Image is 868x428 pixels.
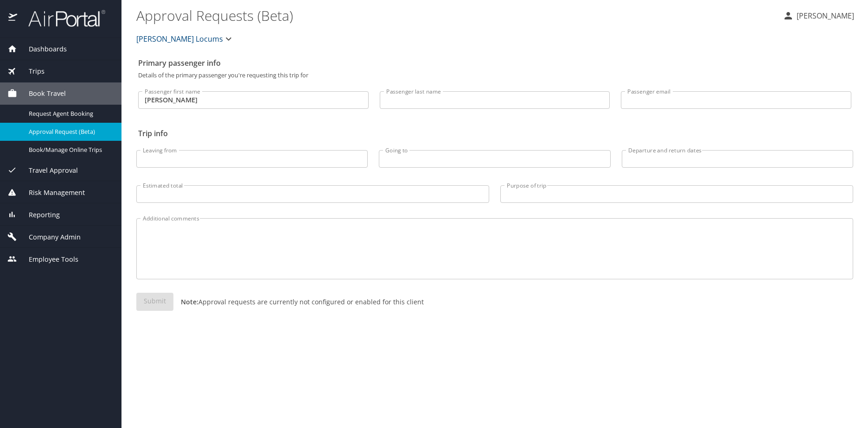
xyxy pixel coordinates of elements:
[17,210,60,220] span: Reporting
[17,66,45,76] span: Trips
[173,297,424,307] p: Approval requests are currently not configured or enabled for this client
[18,9,105,27] img: airportal-logo.png
[29,145,110,154] span: Book/Manage Online Trips
[136,32,223,45] span: [PERSON_NAME] Locums
[17,232,81,242] span: Company Admin
[133,30,238,48] button: [PERSON_NAME] Locums
[138,126,851,141] h2: Trip info
[17,88,66,99] span: Book Travel
[779,7,858,24] button: [PERSON_NAME]
[17,165,78,176] span: Travel Approval
[136,1,775,30] h1: Approval Requests (Beta)
[794,10,854,21] p: [PERSON_NAME]
[138,56,851,70] h2: Primary passenger info
[17,254,78,264] span: Employee Tools
[138,72,851,78] p: Details of the primary passenger you're requesting this trip for
[29,109,110,118] span: Request Agent Booking
[17,44,67,54] span: Dashboards
[8,9,18,27] img: icon-airportal.png
[181,297,198,306] strong: Note:
[29,127,110,136] span: Approval Request (Beta)
[17,188,85,198] span: Risk Management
